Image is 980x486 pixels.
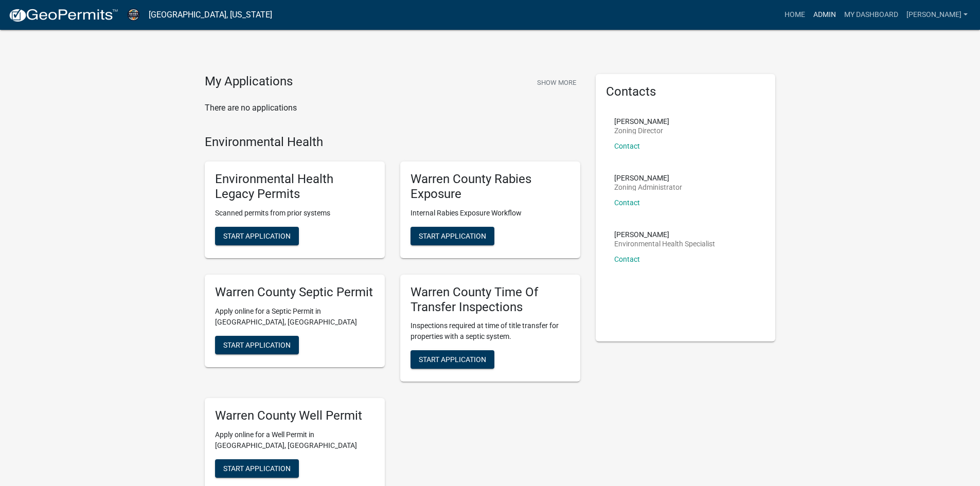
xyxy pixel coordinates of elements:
p: [PERSON_NAME] [614,174,682,182]
h4: Environmental Health [205,135,580,150]
a: Contact [614,142,640,150]
p: There are no applications [205,102,580,114]
p: Apply online for a Septic Permit in [GEOGRAPHIC_DATA], [GEOGRAPHIC_DATA] [215,306,375,328]
img: Warren County, Iowa [127,8,140,22]
p: [PERSON_NAME] [614,118,669,125]
a: Admin [809,5,840,25]
p: [PERSON_NAME] [614,231,715,238]
span: Start Application [419,231,486,240]
a: Contact [614,199,640,207]
p: Internal Rabies Exposure Workflow [411,208,570,219]
a: [GEOGRAPHIC_DATA], [US_STATE] [149,6,272,24]
button: Start Application [215,459,299,478]
p: Zoning Director [614,127,669,134]
button: Start Application [215,336,299,354]
button: Start Application [215,227,299,245]
a: Contact [614,255,640,263]
h5: Environmental Health Legacy Permits [215,172,375,202]
h5: Warren County Time Of Transfer Inspections [411,285,570,315]
button: Start Application [411,350,494,369]
span: Start Application [223,231,291,240]
p: Apply online for a Well Permit in [GEOGRAPHIC_DATA], [GEOGRAPHIC_DATA] [215,429,375,451]
button: Show More [533,74,580,91]
button: Start Application [411,227,494,245]
h5: Warren County Well Permit [215,408,375,423]
span: Start Application [223,464,291,473]
h4: My Applications [205,74,293,89]
span: Start Application [419,355,486,364]
p: Inspections required at time of title transfer for properties with a septic system. [411,320,570,342]
p: Zoning Administrator [614,184,682,191]
a: My Dashboard [840,5,902,25]
p: Scanned permits from prior systems [215,208,375,219]
p: Environmental Health Specialist [614,240,715,247]
h5: Contacts [606,84,765,99]
a: Home [780,5,809,25]
span: Start Application [223,340,291,349]
h5: Warren County Septic Permit [215,285,375,300]
h5: Warren County Rabies Exposure [411,172,570,202]
a: [PERSON_NAME] [902,5,972,25]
